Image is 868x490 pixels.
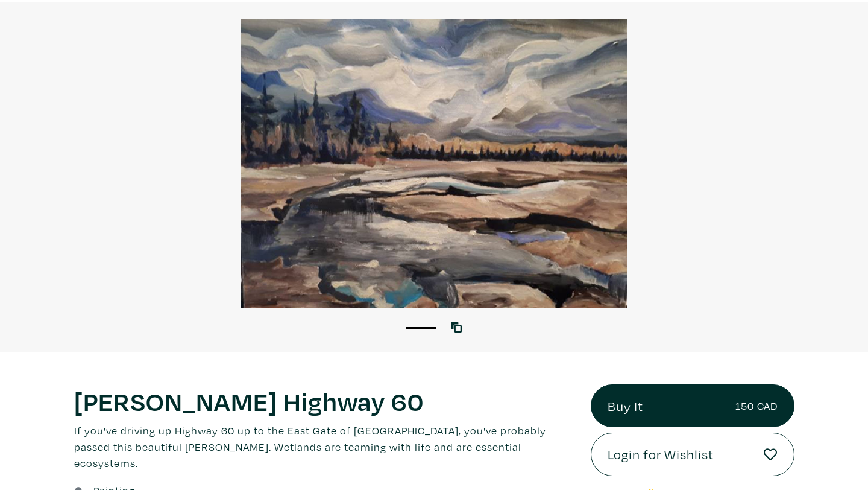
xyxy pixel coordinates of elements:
[74,422,573,471] p: If you've driving up Highway 60 up to the East Gate of [GEOGRAPHIC_DATA], you've probably passed ...
[591,384,794,428] a: Buy It150 CAD
[74,384,573,417] h1: [PERSON_NAME] Highway 60
[608,444,714,465] span: Login for Wishlist
[591,433,794,476] a: Login for Wishlist
[406,327,436,329] button: 1 of 1
[735,398,778,414] small: 150 CAD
